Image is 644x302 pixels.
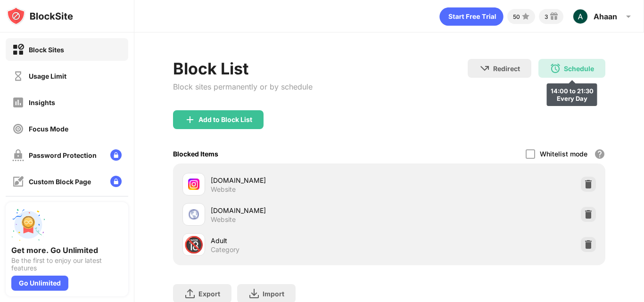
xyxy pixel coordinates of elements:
[540,150,587,158] div: Whitelist mode
[11,257,123,272] div: Be the first to enjoy our latest features
[551,87,594,95] div: 14:00 to 21:30
[173,150,218,158] div: Blocked Items
[110,176,122,187] img: lock-menu.svg
[439,7,504,26] div: animation
[173,82,313,91] div: Block sites permanently or by schedule
[11,245,123,255] div: Get more. Go Unlimited
[12,123,24,135] img: focus-off.svg
[594,12,617,21] div: Ahaan
[29,151,97,159] div: Password Protection
[29,125,68,133] div: Focus Mode
[29,46,64,54] div: Block Sites
[198,290,220,298] div: Export
[211,205,389,215] div: [DOMAIN_NAME]
[564,65,594,73] div: Schedule
[520,11,531,22] img: points-small.svg
[12,70,24,82] img: time-usage-off.svg
[211,215,236,224] div: Website
[513,13,520,20] div: 50
[11,276,68,291] div: Go Unlimited
[184,235,204,254] div: 🔞
[573,9,588,24] img: ACg8ocLsbBCRYe1qruB7gTBj3zW_Ty0Le7mba-IUoN8mdyuk0e1x7w=s96-c
[188,209,199,220] img: favicons
[211,185,236,194] div: Website
[12,176,24,188] img: customize-block-page-off.svg
[7,7,73,25] img: logo-blocksite.svg
[211,175,389,185] div: [DOMAIN_NAME]
[29,178,91,186] div: Custom Block Page
[551,95,594,102] div: Every Day
[211,236,389,245] div: Adult
[211,245,239,254] div: Category
[188,179,199,190] img: favicons
[29,98,55,106] div: Insights
[173,59,313,78] div: Block List
[263,290,284,298] div: Import
[493,65,520,73] div: Redirect
[198,116,252,123] div: Add to Block List
[548,11,560,22] img: reward-small.svg
[12,44,24,56] img: block-on.svg
[29,72,66,80] div: Usage Limit
[545,13,548,20] div: 3
[11,208,45,242] img: push-unlimited.svg
[12,149,24,161] img: password-protection-off.svg
[110,149,122,161] img: lock-menu.svg
[12,97,24,108] img: insights-off.svg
